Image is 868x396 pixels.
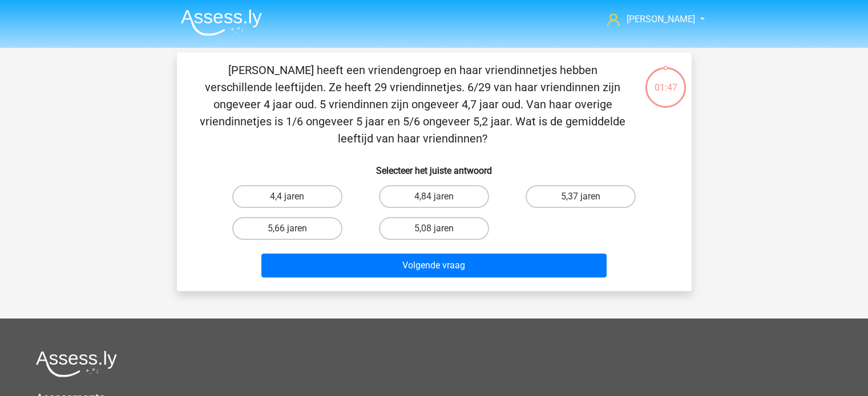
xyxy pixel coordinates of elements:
label: 5,08 jaren [379,217,489,240]
a: [PERSON_NAME] [603,13,696,26]
p: [PERSON_NAME] heeft een vriendengroep en haar vriendinnetjes hebben verschillende leeftijden. Ze ... [195,62,631,147]
label: 4,4 jaren [232,185,342,208]
label: 5,37 jaren [526,185,636,208]
label: 5,66 jaren [232,217,342,240]
h6: Selecteer het juiste antwoord [195,156,673,176]
label: 4,84 jaren [379,185,489,208]
div: 01:47 [644,66,687,95]
img: Assessly [181,9,262,36]
button: Volgende vraag [261,254,607,277]
span: [PERSON_NAME] [627,14,695,25]
img: Assessly logo [36,350,117,377]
